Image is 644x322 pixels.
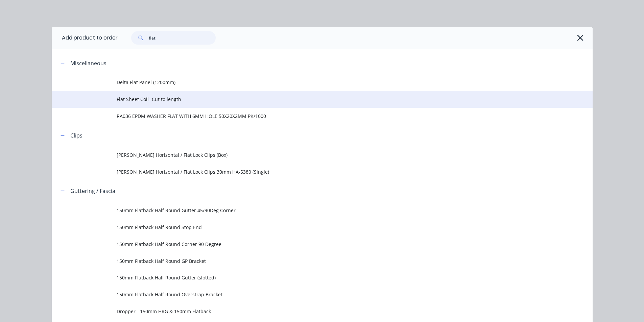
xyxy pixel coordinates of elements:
span: RA036 EPDM WASHER FLAT WITH 6MM HOLE 50X20X2MM PK/1000 [117,113,497,120]
div: Guttering / Fascia [70,187,115,195]
div: Add product to order [52,27,118,49]
span: Delta Flat Panel (1200mm) [117,79,497,86]
span: 150mm Flatback Half Round Stop End [117,224,497,231]
span: 150mm Flatback Half Round Overstrap Bracket [117,291,497,298]
span: Flat Sheet Coil- Cut to length [117,96,497,103]
div: Clips [70,131,82,140]
span: [PERSON_NAME] Horizontal / Flat Lock Clips (Box) [117,151,497,158]
span: Dropper - 150mm HRG & 150mm Flatback [117,308,497,315]
span: [PERSON_NAME] Horizontal / Flat Lock Clips 30mm HA-5380 (Single) [117,168,497,175]
div: Miscellaneous [70,59,106,67]
span: 150mm Flatback Half Round Gutter 45/90Deg Corner [117,207,497,214]
span: 150mm Flatback Half Round Gutter (slotted) [117,274,497,281]
span: 150mm Flatback Half Round Corner 90 Degree [117,241,497,248]
span: 150mm Flatback Half Round GP Bracket [117,257,497,265]
input: Search... [149,31,216,45]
